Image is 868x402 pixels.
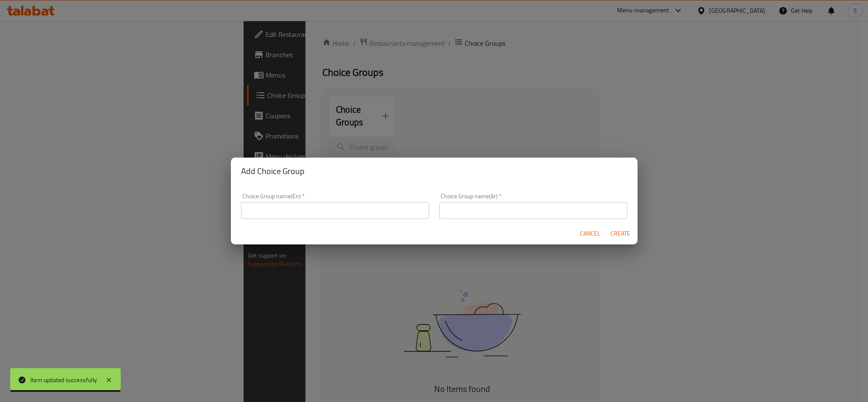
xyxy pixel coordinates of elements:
span: Create [610,228,631,239]
span: Cancel [580,228,600,239]
button: Cancel [577,226,604,241]
h2: Add Choice Group [241,164,627,178]
button: Create [607,226,634,241]
input: Please enter Choice Group name(en) [241,202,429,219]
input: Please enter Choice Group name(ar) [439,202,627,219]
div: Item updated successfully [31,375,97,385]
